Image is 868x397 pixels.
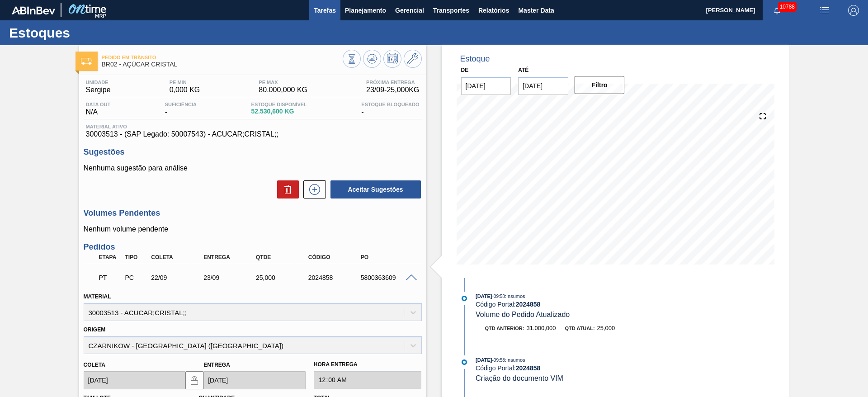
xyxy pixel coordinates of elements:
input: dd/mm/yyyy [518,77,568,95]
span: : Insumos [505,293,525,299]
label: De [461,67,469,73]
label: Coleta [84,362,105,368]
span: Master Data [518,5,554,16]
div: 23/09/2025 [201,274,260,281]
label: Até [518,67,528,73]
div: - [359,102,421,116]
input: dd/mm/yyyy [461,77,511,95]
img: atual [462,296,467,301]
label: Hora Entrega [314,358,422,371]
button: Visão Geral dos Estoques [343,50,361,68]
span: Data out [86,102,111,107]
div: Pedido de Compra [123,274,150,281]
span: [DATE] [476,357,492,363]
span: Qtd atual: [565,326,595,331]
div: Entrega [201,254,260,260]
span: Estoque Disponível [251,102,307,107]
span: PE MIN [170,80,200,85]
span: Gerencial [395,5,424,16]
div: Coleta [149,254,208,260]
span: Próxima Entrega [366,80,419,85]
div: Código [306,254,365,260]
div: 2024858 [306,274,365,281]
div: PO [359,254,417,260]
div: Aceitar Sugestões [326,180,422,199]
span: Relatórios [478,5,509,16]
div: Código Portal: [476,301,690,308]
span: 25,000 [597,325,615,331]
span: [DATE] [476,293,492,299]
span: Pedido em Trânsito [102,55,343,60]
img: Logout [848,5,859,16]
span: 31.000,000 [526,325,556,331]
span: - 09:58 [492,294,505,299]
span: - 09:58 [492,358,505,363]
input: dd/mm/yyyy [203,371,306,389]
div: N/A [84,102,113,116]
p: Nenhuma sugestão para análise [84,164,422,172]
p: PT [99,274,122,281]
span: Unidade [86,80,111,85]
span: PE MAX [259,80,307,85]
label: Entrega [203,362,230,368]
div: Tipo [123,254,150,260]
span: Sergipe [86,86,111,94]
div: Pedido em Trânsito [97,268,124,288]
span: Criação do documento VIM [476,374,563,382]
span: Transportes [433,5,469,16]
button: Ir ao Master Data / Geral [404,50,422,68]
input: dd/mm/yyyy [84,371,186,389]
span: 80.000,000 KG [259,86,307,94]
img: locked [189,375,200,386]
h3: Sugestões [84,147,422,157]
h1: Estoques [9,28,170,38]
div: 22/09/2025 [149,274,208,281]
img: userActions [819,5,830,16]
span: Material ativo [86,124,420,129]
div: 25,000 [254,274,312,281]
button: Aceitar Sugestões [330,180,421,198]
strong: 2024858 [516,301,541,308]
label: Origem [84,326,106,333]
button: locked [185,371,203,389]
span: : Insumos [505,357,525,363]
span: Suficiência [165,102,197,107]
img: Ícone [81,58,92,65]
div: Qtde [254,254,312,260]
img: atual [462,359,467,365]
span: 23/09 - 25,000 KG [366,86,419,94]
span: Volume do Pedido Atualizado [476,311,570,318]
div: Excluir Sugestões [273,180,299,198]
h3: Volumes Pendentes [84,208,422,218]
span: 0,000 KG [170,86,200,94]
span: Planejamento [345,5,386,16]
span: Estoque Bloqueado [361,102,419,107]
h3: Pedidos [84,242,422,252]
span: BR02 - AÇÚCAR CRISTAL [102,61,343,68]
strong: 2024858 [516,364,541,372]
div: - [163,102,199,116]
button: Notificações [763,4,792,17]
button: Atualizar Gráfico [363,50,381,68]
div: Etapa [97,254,124,260]
span: Qtd anterior: [485,326,524,331]
span: 52.530,600 KG [251,108,307,115]
span: 30003513 - (SAP Legado: 50007543) - ACUCAR;CRISTAL;; [86,130,420,138]
div: Nova sugestão [299,180,326,198]
div: 5800363609 [359,274,417,281]
span: Tarefas [314,5,336,16]
div: Estoque [460,54,490,64]
button: Filtro [575,76,625,94]
p: Nenhum volume pendente [84,225,422,233]
img: TNhmsLtSVTkK8tSr43FrP2fwEKptu5GPRR3wAAAABJRU5ErkJggg== [12,6,55,14]
span: 10788 [778,2,797,12]
button: Programar Estoque [383,50,401,68]
div: Código Portal: [476,364,690,372]
label: Material [84,293,111,300]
